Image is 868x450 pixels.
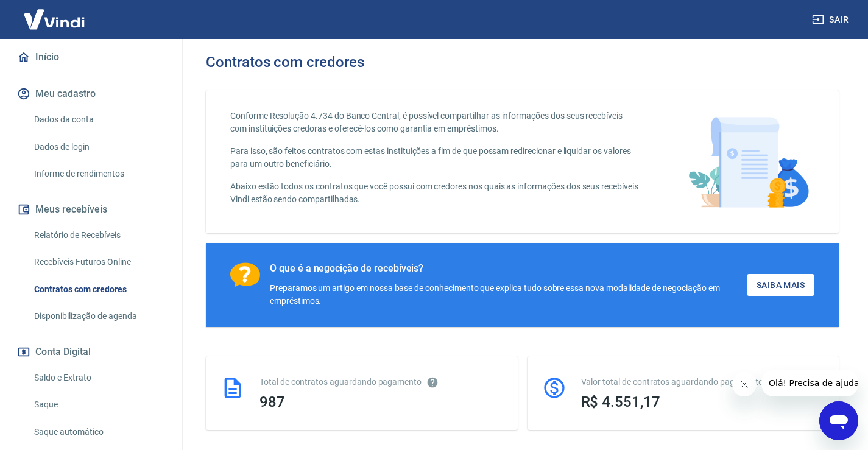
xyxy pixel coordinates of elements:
p: Conforme Resolução 4.734 do Banco Central, é possível compartilhar as informações dos seus recebí... [230,110,639,135]
button: Conta Digital [15,339,168,365]
iframe: Botão para abrir a janela de mensagens [819,401,858,440]
span: Olá! Precisa de ajuda? [7,9,102,18]
button: Meus recebíveis [15,196,168,223]
div: Total de contratos aguardando pagamento [259,376,503,388]
a: Informe de rendimentos [29,161,168,186]
button: Meu cadastro [15,80,168,107]
button: Sair [810,9,853,31]
a: Saque [29,392,168,417]
a: Saque automático [29,420,168,445]
div: Preparamos um artigo em nossa base de conhecimento que explica tudo sobre essa nova modalidade de... [270,282,747,308]
div: Valor total de contratos aguardando pagamento [581,376,825,388]
h3: Contratos com credores [206,54,364,71]
iframe: Mensagem da empresa [761,370,858,396]
a: Disponibilização de agenda [29,304,168,329]
p: Para isso, são feitos contratos com estas instituições a fim de que possam redirecionar e liquida... [230,145,639,171]
span: R$ 4.551,17 [581,393,660,410]
a: Dados da conta [29,107,168,132]
a: Dados de login [29,135,168,160]
a: Recebíveis Futuros Online [29,250,168,275]
iframe: Fechar mensagem [732,372,757,396]
img: main-image.9f1869c469d712ad33ce.png [682,110,814,214]
a: Saiba Mais [747,274,814,297]
a: Relatório de Recebíveis [29,223,168,248]
div: 987 [259,393,503,410]
svg: Esses contratos não se referem à Vindi, mas sim a outras instituições. [426,376,439,388]
div: O que é a negocição de recebíveis? [270,262,747,275]
img: Vindi [15,1,94,38]
p: Abaixo estão todos os contratos que você possui com credores nos quais as informações dos seus re... [230,180,639,206]
img: Ícone com um ponto de interrogação. [230,262,260,287]
a: Saldo e Extrato [29,365,168,390]
a: Contratos com credores [29,277,168,302]
a: Início [15,44,168,71]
